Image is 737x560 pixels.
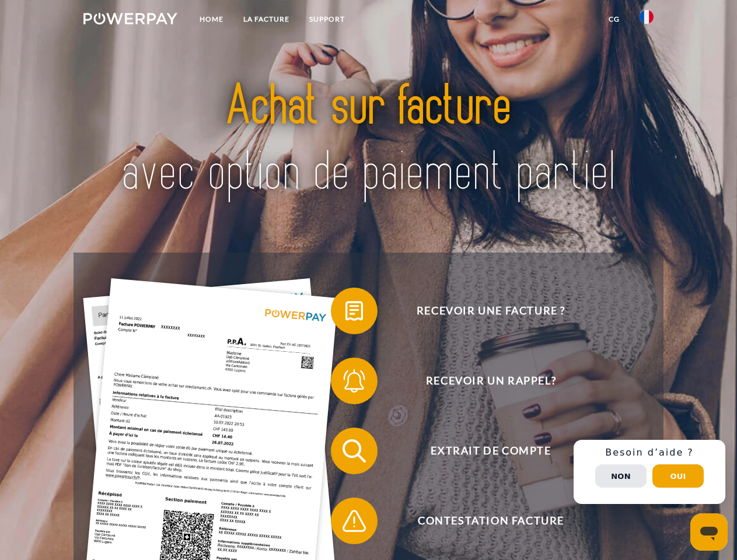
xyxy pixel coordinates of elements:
button: Oui [652,464,704,488]
a: LA FACTURE [233,9,299,30]
button: Contestation Facture [331,498,634,544]
button: Recevoir un rappel? [331,358,634,404]
img: logo-powerpay-white.svg [83,13,177,24]
img: qb_search.svg [340,436,369,466]
img: title-powerpay_fr.svg [111,56,626,223]
a: Home [190,9,233,30]
iframe: Bouton de lancement de la fenêtre de messagerie [690,513,728,551]
img: qb_warning.svg [340,506,369,535]
a: CG [599,9,630,30]
span: Extrait de compte [348,428,634,474]
button: Recevoir une facture ? [331,288,634,334]
img: qb_bill.svg [340,296,369,325]
button: Non [595,464,647,488]
span: Recevoir un rappel? [348,358,634,404]
h3: Besoin d’aide ? [581,447,718,459]
a: Support [299,9,355,30]
span: Recevoir une facture ? [348,288,634,334]
img: fr [640,10,654,24]
img: qb_bell.svg [340,366,369,395]
div: Schnellhilfe [574,440,725,504]
span: Contestation Facture [348,498,634,544]
button: Extrait de compte [331,428,634,474]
